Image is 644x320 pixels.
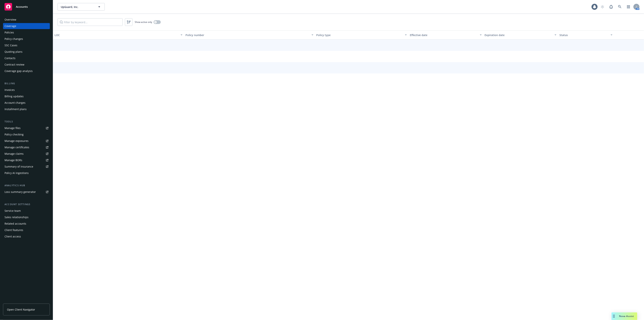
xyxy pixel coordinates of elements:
[408,30,483,39] button: Effective date
[3,164,50,170] a: Summary of insurance
[5,208,21,214] div: Service team
[5,221,26,227] div: Related accounts
[3,106,50,112] a: Installment plans
[5,55,15,61] div: Contacts
[3,82,50,85] div: Billing
[5,17,16,23] div: Overview
[5,164,33,170] div: Summary of insurance
[315,30,409,39] button: Policy type
[625,3,632,11] a: Switch app
[5,68,33,74] div: Coverage gap analysis
[3,87,50,93] a: Invoices
[53,30,184,39] button: LOC
[3,208,50,214] a: Service team
[16,5,28,8] span: Accounts
[5,151,24,157] div: Manage claims
[3,120,50,124] div: Tools
[3,62,50,68] a: Contract review
[7,308,35,311] span: Open Client Navigator
[3,214,50,220] a: Sales relationships
[3,42,50,48] a: SSC Cases
[3,93,50,99] a: Billing updates
[316,33,403,37] div: Policy type
[3,221,50,227] a: Related accounts
[5,214,28,220] div: Sales relationships
[3,170,50,176] a: Policy AI ingestions
[5,189,36,195] div: Loss summary generator
[3,157,50,163] a: Manage BORs
[3,233,50,240] a: Client access
[612,312,637,320] button: Nova Assist
[3,36,50,42] a: Policy changes
[5,170,29,176] div: Policy AI ingestions
[3,131,50,138] a: Policy checking
[5,138,28,144] div: Manage exposures
[58,18,123,26] input: Filter by keyword...
[5,100,25,106] div: Account charges
[483,30,558,39] button: Expiration date
[5,125,21,131] div: Manage files
[410,33,477,37] div: Effective date
[5,157,22,163] div: Manage BORs
[5,23,16,29] div: Coverage
[599,3,606,11] a: Start snowing
[5,131,24,138] div: Policy checking
[55,33,178,37] div: LOC
[135,20,152,24] span: Show active only
[612,312,616,320] div: Drag to move
[3,151,50,157] a: Manage claims
[3,203,50,206] div: Account settings
[184,30,315,39] button: Policy number
[5,42,17,48] div: SSC Cases
[3,55,50,61] a: Contacts
[5,227,23,233] div: Client features
[3,23,50,29] a: Coverage
[5,144,29,150] div: Manage certificates
[3,100,50,106] a: Account charges
[3,184,50,187] div: Analytics hub
[485,33,552,37] div: Expiration date
[3,227,50,233] a: Client features
[3,125,50,131] a: Manage files
[185,33,309,37] div: Policy number
[559,33,608,37] div: Status
[58,3,105,11] button: UpGuard, Inc.
[558,30,614,39] button: Status
[616,3,624,11] a: Search
[3,138,50,144] a: Manage exposures
[3,144,50,150] a: Manage certificates
[607,3,615,11] a: Report a Bug
[3,49,50,55] a: Quoting plans
[5,233,21,240] div: Client access
[3,68,50,74] a: Coverage gap analysis
[5,87,15,93] div: Invoices
[3,17,50,23] a: Overview
[5,49,22,55] div: Quoting plans
[5,93,24,99] div: Billing updates
[3,2,50,12] a: Accounts
[5,106,27,112] div: Installment plans
[61,5,93,9] span: UpGuard, Inc.
[5,29,14,36] div: Policies
[5,36,23,42] div: Policy changes
[3,29,50,36] a: Policies
[619,315,634,318] span: Nova Assist
[5,62,24,68] div: Contract review
[3,189,50,195] a: Loss summary generator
